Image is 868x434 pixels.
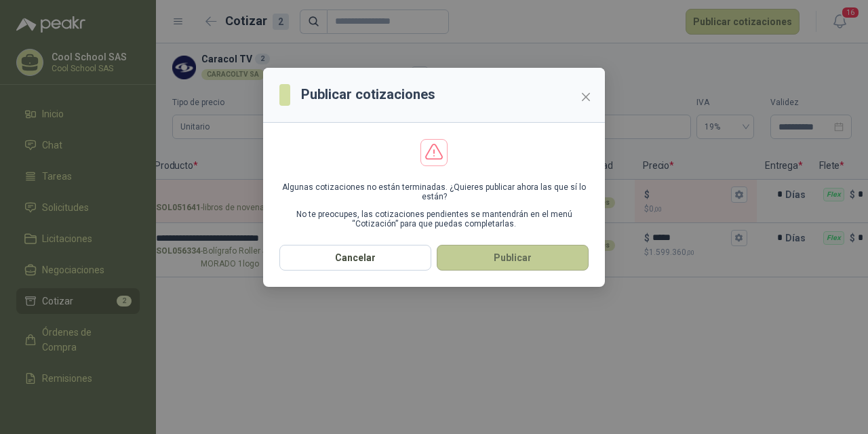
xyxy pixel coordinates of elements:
button: Cancelar [279,245,431,271]
p: No te preocupes, las cotizaciones pendientes se mantendrán en el menú “Cotización” para que pueda... [279,210,589,229]
button: Close [575,86,597,108]
button: Publicar [437,245,589,271]
p: Algunas cotizaciones no están terminadas. ¿Quieres publicar ahora las que sí lo están? [279,182,589,201]
span: close [580,92,591,102]
h3: Publicar cotizaciones [301,84,435,105]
